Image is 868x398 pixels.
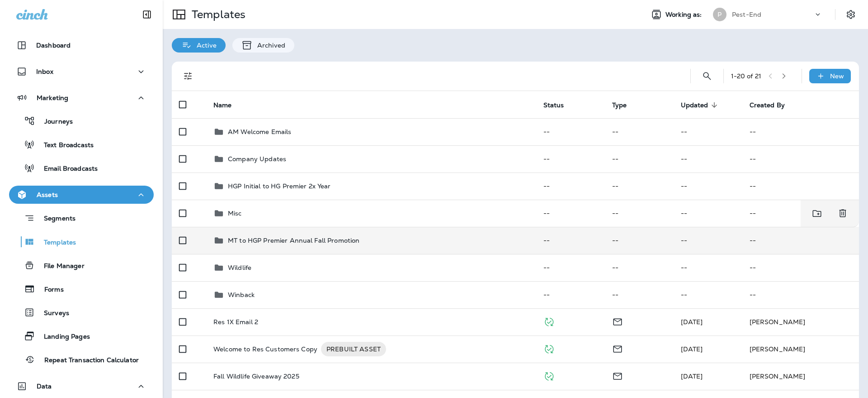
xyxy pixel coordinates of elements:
[681,101,708,109] span: Updated
[742,227,859,254] td: --
[605,200,674,227] td: --
[213,318,258,326] p: Res 1X Email 2
[35,215,75,224] p: Segments
[9,62,154,81] button: Inbox
[9,232,154,251] button: Templates
[35,333,90,341] p: Landing Pages
[36,42,71,49] p: Dashboard
[9,111,154,130] button: Journeys
[9,208,154,228] button: Segments
[536,281,605,308] td: --
[35,309,69,318] p: Surveys
[732,11,761,18] p: Pest-End
[9,326,154,345] button: Landing Pages
[37,383,52,390] p: Data
[35,141,94,150] p: Text Broadcasts
[213,101,244,109] span: Name
[213,342,317,356] p: Welcome to Res Customers Copy
[731,72,761,80] div: 1 - 20 of 21
[9,279,154,298] button: Forms
[605,281,674,308] td: --
[674,200,742,227] td: --
[612,317,623,325] span: Email
[674,145,742,173] td: --
[35,239,76,247] p: Templates
[674,281,742,308] td: --
[134,5,160,24] button: Collapse Sidebar
[742,254,859,281] td: --
[192,42,217,49] p: Active
[605,118,674,145] td: --
[698,67,716,85] button: Search Templates
[35,356,139,365] p: Repeat Transaction Calculator
[321,342,386,356] div: PREBUILT ASSET
[9,256,154,275] button: File Manager
[228,128,291,135] p: AM Welcome Emails
[228,291,255,298] p: Winback
[742,281,859,308] td: --
[612,371,623,379] span: Email
[36,68,53,75] p: Inbox
[35,262,85,271] p: File Manager
[228,264,251,271] p: Wildlife
[612,101,639,109] span: Type
[35,286,64,294] p: Forms
[543,101,576,109] span: Status
[9,303,154,322] button: Surveys
[830,72,844,80] p: New
[605,173,674,200] td: --
[213,101,232,109] span: Name
[612,101,627,109] span: Type
[750,101,797,109] span: Created By
[228,210,242,217] p: Misc
[213,373,299,380] p: Fall Wildlife Giveaway 2025
[834,204,852,223] button: Delete
[9,377,154,395] button: Data
[536,173,605,200] td: --
[674,118,742,145] td: --
[179,67,197,85] button: Filters
[612,344,623,352] span: Email
[9,135,154,154] button: Text Broadcasts
[674,227,742,254] td: --
[808,204,826,223] button: Move to folder
[536,254,605,281] td: --
[681,101,720,109] span: Updated
[605,254,674,281] td: --
[9,36,154,54] button: Dashboard
[681,372,703,380] span: Courtney Carace
[605,227,674,254] td: --
[674,254,742,281] td: --
[188,8,245,21] p: Templates
[713,8,726,21] div: P
[37,191,58,198] p: Assets
[253,42,285,49] p: Archived
[37,94,68,101] p: Marketing
[665,11,704,19] span: Working as:
[742,336,859,363] td: [PERSON_NAME]
[536,200,605,227] td: --
[681,345,703,353] span: Courtney Carace
[543,317,555,325] span: Published
[35,118,73,126] p: Journeys
[543,101,564,109] span: Status
[742,145,859,173] td: --
[742,118,859,145] td: --
[536,145,605,173] td: --
[742,363,859,390] td: [PERSON_NAME]
[9,89,154,107] button: Marketing
[35,165,98,173] p: Email Broadcasts
[750,101,785,109] span: Created By
[742,200,825,227] td: --
[674,173,742,200] td: --
[9,158,154,177] button: Email Broadcasts
[228,182,331,190] p: HGP Initial to HG Premier 2x Year
[228,155,286,163] p: Company Updates
[228,237,359,244] p: MT to HGP Premier Annual Fall Promotion
[9,186,154,204] button: Assets
[536,118,605,145] td: --
[605,145,674,173] td: --
[742,308,859,336] td: [PERSON_NAME]
[543,344,555,352] span: Published
[321,345,386,354] span: PREBUILT ASSET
